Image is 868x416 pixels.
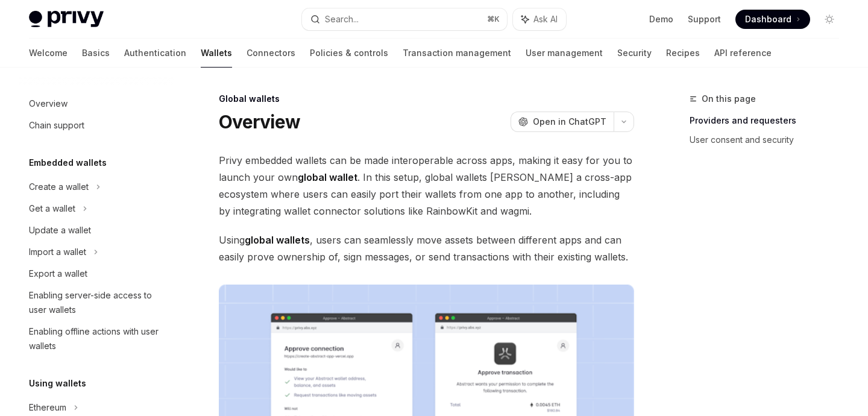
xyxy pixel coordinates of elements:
a: Welcome [29,39,68,68]
div: Ethereum [29,400,66,415]
button: Toggle dark mode [820,10,839,29]
a: Policies & controls [310,39,388,68]
h5: Using wallets [29,376,86,391]
div: Global wallets [219,93,634,105]
button: Open in ChatGPT [511,112,614,132]
div: Search... [325,12,359,27]
span: Dashboard [745,13,791,25]
a: Demo [649,13,673,25]
a: Support [688,13,721,25]
a: Chain support [19,115,174,136]
div: Enabling server-side access to user wallets [29,288,166,317]
span: On this page [702,92,756,106]
div: Create a wallet [29,180,89,194]
strong: global wallet [298,171,357,183]
a: Authentication [124,39,186,68]
div: Get a wallet [29,201,75,216]
img: light logo [29,11,104,28]
a: Dashboard [735,10,810,29]
span: Ask AI [533,13,558,25]
strong: global wallets [245,234,310,246]
span: ⌘ K [487,14,500,24]
h1: Overview [219,111,300,133]
span: Privy embedded wallets can be made interoperable across apps, making it easy for you to launch yo... [219,152,634,219]
a: Export a wallet [19,263,174,285]
a: Basics [82,39,110,68]
button: Search...⌘K [302,8,506,30]
div: Import a wallet [29,245,86,259]
div: Update a wallet [29,223,91,238]
a: Wallets [201,39,232,68]
span: Open in ChatGPT [533,116,606,128]
div: Export a wallet [29,266,87,281]
button: Ask AI [513,8,566,30]
div: Chain support [29,118,84,133]
a: Security [617,39,652,68]
a: Connectors [247,39,295,68]
a: Enabling server-side access to user wallets [19,285,174,321]
a: Overview [19,93,174,115]
a: Update a wallet [19,219,174,241]
div: Enabling offline actions with user wallets [29,324,166,353]
a: API reference [714,39,772,68]
h5: Embedded wallets [29,156,107,170]
a: Providers and requesters [690,111,849,130]
a: Recipes [666,39,700,68]
a: Transaction management [403,39,511,68]
a: User consent and security [690,130,849,150]
a: User management [526,39,603,68]
a: Enabling offline actions with user wallets [19,321,174,357]
span: Using , users can seamlessly move assets between different apps and can easily prove ownership of... [219,232,634,265]
div: Overview [29,96,68,111]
